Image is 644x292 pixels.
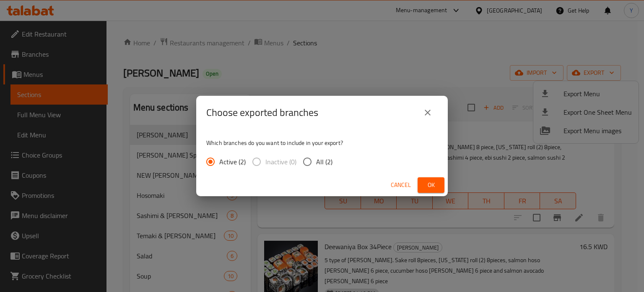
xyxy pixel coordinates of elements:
button: Cancel [387,177,414,193]
span: All (2) [316,157,332,167]
span: Inactive (0) [265,157,296,167]
span: Ok [424,180,438,190]
button: Ok [418,177,444,193]
button: close [418,103,438,123]
h2: Choose exported branches [206,106,318,119]
span: Active (2) [219,157,246,167]
span: Cancel [391,180,411,190]
p: Which branches do you want to include in your export? [206,139,438,147]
